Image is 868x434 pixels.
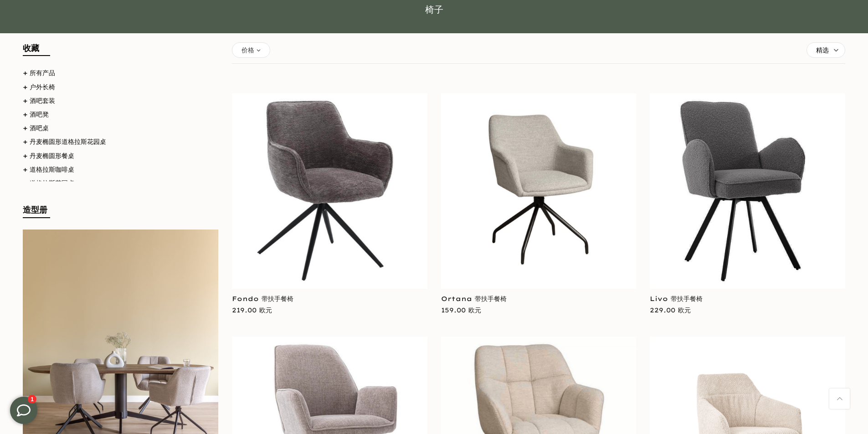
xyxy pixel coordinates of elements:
[241,46,254,54] font: 价格
[232,295,293,303] a: Fondo 带扶手餐椅
[30,124,49,132] a: 酒吧桌
[441,306,481,314] font: 159.00 欧元
[441,295,507,303] a: Ortana 带扶手餐椅
[30,138,106,146] a: 丹麦椭圆形道格拉斯花园桌
[30,97,55,105] a: 酒吧套装
[425,4,443,15] font: 椅子
[30,83,55,91] a: 户外长椅
[829,388,850,409] a: 返回顶部
[30,179,74,187] a: 道格拉斯花园桌
[23,204,47,215] font: 造型册
[232,306,272,314] font: 219.00 欧元
[650,295,703,303] a: Livo 带扶手餐椅
[30,110,49,118] a: 酒吧凳
[232,93,427,289] img: 餐厅椅子 fondo 水泥灰色
[30,165,74,174] a: 道格拉斯咖啡桌
[30,152,74,160] a: 丹麦椭圆形餐桌
[816,46,829,54] font: 精选
[23,43,39,53] font: 收藏
[1,388,46,433] iframe: 切换框架
[30,69,55,77] a: 所有产品
[807,43,845,57] label: 精选
[650,306,691,314] font: 229.00 欧元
